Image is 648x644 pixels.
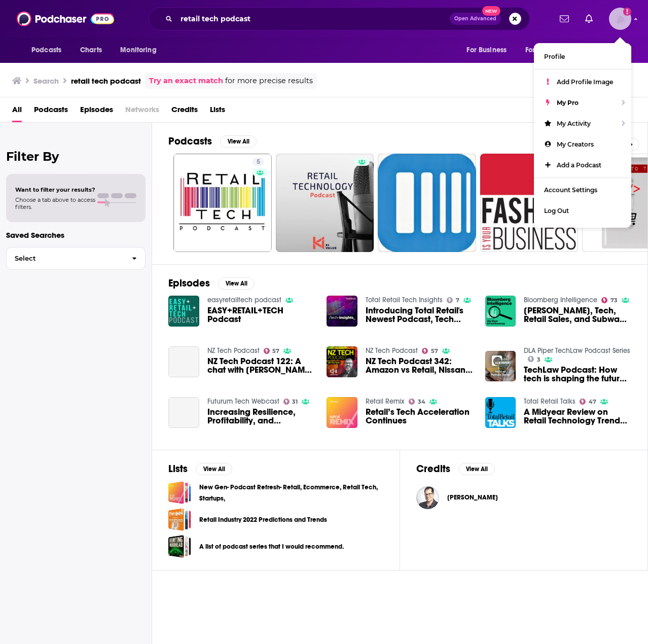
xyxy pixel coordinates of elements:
[366,397,405,406] a: Retail Remix
[366,357,473,374] a: NZ Tech Podcast 342: Amazon vs Retail, Nissan Autonomous cars, Microsoft Surface Laptop, Oracle v...
[556,10,573,27] a: Show notifications dropdown
[537,357,541,362] span: 3
[176,11,450,27] input: Search podcasts, credits, & more...
[557,161,601,169] span: Add a Podcast
[534,134,631,155] a: My Creators
[447,493,498,502] a: Ricardo Belmar
[447,297,459,303] a: 7
[264,348,280,354] a: 57
[456,298,459,303] span: 7
[15,186,95,193] span: Want to filter your results?
[220,135,257,148] button: View All
[207,397,279,406] a: Futurum Tech Webcast
[366,306,473,324] a: Introducing Total Retail's Newest Podcast, Tech Insights
[327,296,357,327] img: Introducing Total Retail's Newest Podcast, Tech Insights
[589,400,596,404] span: 47
[80,43,102,57] span: Charts
[485,397,516,428] a: A Midyear Review on Retail Technology Trends With Omni Talk Retail
[292,400,298,404] span: 31
[524,296,597,304] a: Bloomberg Intelligence
[524,346,630,355] a: DLA Piper TechLaw Podcast Series
[149,7,530,30] div: Search podcasts, credits, & more...
[171,101,198,122] span: Credits
[168,296,199,327] img: EASY+RETAIL+TECH Podcast
[485,351,516,382] a: TechLaw Podcast: How tech is shaping the future of retail.
[609,8,631,30] img: User Profile
[168,346,199,377] a: NZ Tech Podcast 122: A chat with Chris Quin - CEO Telecom Retail
[12,101,22,122] a: All
[557,120,591,127] span: My Activity
[272,349,279,353] span: 57
[454,16,496,21] span: Open Advanced
[34,101,68,122] a: Podcasts
[609,8,631,30] span: Logged in as rpearson
[207,306,315,324] a: EASY+RETAIL+TECH Podcast
[524,366,631,383] a: TechLaw Podcast: How tech is shaping the future of retail.
[458,463,495,475] button: View All
[534,180,631,200] a: Account Settings
[24,41,75,60] button: open menu
[524,306,631,324] a: Elon Musk, Tech, Retail Sales, and Subway (Podcast)
[125,101,159,122] span: Networks
[210,101,225,122] a: Lists
[173,154,272,252] a: 5
[416,462,450,475] h2: Credits
[15,196,95,210] span: Choose a tab above to access filters.
[199,482,383,504] a: New Gen- Podcast Refresh- Retail, Ecommerce, Retail Tech, Startups,
[149,75,223,87] a: Try an exact match
[524,397,575,406] a: Total Retail Talks
[482,6,500,16] span: New
[366,296,443,304] a: Total Retail Tech Insights
[557,78,613,86] span: Add Profile Image
[7,255,124,262] span: Select
[544,207,569,214] span: Log Out
[422,348,438,354] a: 57
[327,397,357,428] img: Retail’s Tech Acceleration Continues
[168,277,210,290] h2: Episodes
[17,9,114,28] img: Podchaser - Follow, Share and Rate Podcasts
[327,346,357,377] img: NZ Tech Podcast 342: Amazon vs Retail, Nissan Autonomous cars, Microsoft Surface Laptop, Oracle v...
[71,76,141,86] h3: retail tech podcast
[168,462,232,475] a: ListsView All
[168,481,191,504] a: New Gen- Podcast Refresh- Retail, Ecommerce, Retail Tech, Startups,
[416,462,495,475] a: CreditsView All
[581,10,597,27] a: Show notifications dropdown
[207,296,281,304] a: easyretailtech podcast
[366,346,418,355] a: NZ Tech Podcast
[168,277,255,290] a: EpisodesView All
[528,356,541,362] a: 3
[283,399,298,405] a: 31
[199,514,327,525] a: Retail Industry 2022 Predictions and Trends
[6,247,146,270] button: Select
[168,508,191,531] a: Retail Industry 2022 Predictions and Trends
[31,43,61,57] span: Podcasts
[557,99,579,106] span: My Pro
[557,140,594,148] span: My Creators
[459,41,519,60] button: open menu
[544,53,565,60] span: Profile
[609,8,631,30] button: Show profile menu
[225,75,313,87] span: for more precise results
[524,306,631,324] span: [PERSON_NAME], Tech, Retail Sales, and Subway (Podcast)
[524,408,631,425] span: A Midyear Review on Retail Technology Trends With Omni Talk Retail
[450,13,501,25] button: Open AdvancedNew
[80,101,113,122] span: Episodes
[207,408,315,425] a: Increasing Resilience, Profitability, and Sustainability in the Retail Industry - Futurum Tech Po...
[168,135,212,148] h2: Podcasts
[534,155,631,175] a: Add a Podcast
[416,486,439,509] img: Ricardo Belmar
[199,541,344,552] a: A list of podcast series that I would recommend.
[168,535,191,558] span: A list of podcast series that I would recommend.
[601,297,618,303] a: 73
[534,43,631,228] ul: Show profile menu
